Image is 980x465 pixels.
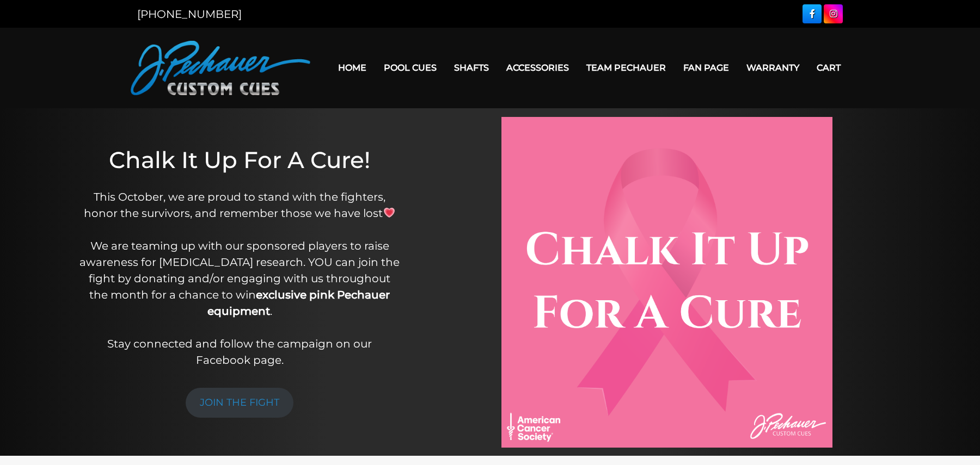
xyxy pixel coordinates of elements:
a: Warranty [738,54,808,82]
a: Pool Cues [375,54,445,82]
img: 💗 [384,207,395,218]
a: JOIN THE FIGHT [186,388,293,418]
strong: exclusive pink Pechauer equipment [207,288,390,318]
a: [PHONE_NUMBER] [137,8,242,21]
a: Home [329,54,375,82]
p: This October, we are proud to stand with the fighters, honor the survivors, and remember those we... [79,189,400,368]
a: Cart [808,54,849,82]
h1: Chalk It Up For A Cure! [79,146,400,173]
a: Fan Page [675,54,738,82]
a: Team Pechauer [578,54,675,82]
img: Pechauer Custom Cues [131,41,310,95]
a: Accessories [498,54,578,82]
a: Shafts [445,54,498,82]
